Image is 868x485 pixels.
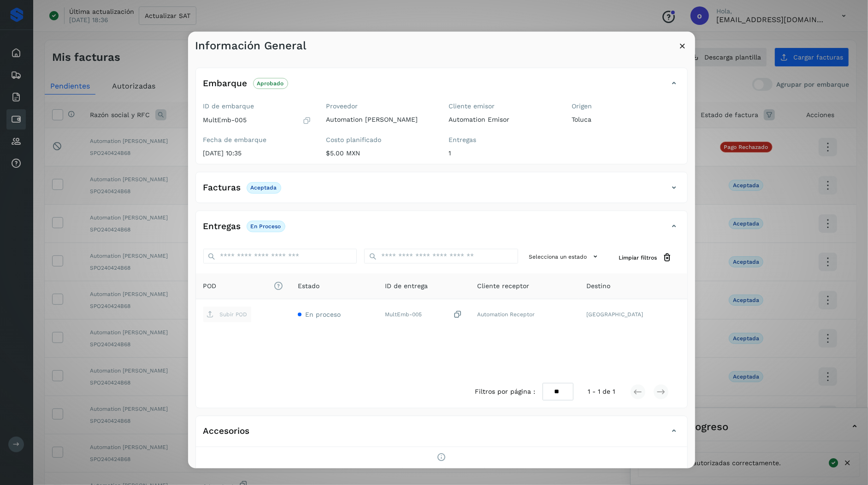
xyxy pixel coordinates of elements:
h4: Accesorios [203,426,250,437]
p: Automation Emisor [449,115,557,123]
span: Destino [586,281,610,291]
label: Origen [572,102,680,110]
button: Subir POD [203,307,251,322]
label: Entregas [449,136,557,143]
p: 1 [449,149,557,157]
p: Subir POD [220,311,248,318]
p: $5.00 MXN [326,149,434,157]
div: EntregasEn proceso [196,219,687,242]
button: Limpiar filtros [612,249,680,266]
span: 1 - 1 de 1 [588,387,615,396]
h3: Información General [195,39,307,53]
span: Cliente receptor [477,281,529,291]
h4: Facturas [203,183,241,193]
span: No hay accesorios agregados [389,466,494,477]
p: Toluca [572,115,680,123]
label: Fecha de embarque [203,136,312,143]
span: ID de entrega [385,281,428,291]
label: Proveedor [326,102,434,110]
span: En proceso [305,311,341,318]
span: Limpiar filtros [619,253,657,261]
td: Automation Receptor [470,299,579,330]
h4: Entregas [203,221,241,232]
span: Filtros por página : [475,387,535,396]
div: MultEmb-005 [385,309,462,319]
button: Selecciona un estado [526,249,604,264]
label: Cliente emisor [449,102,557,110]
p: Automation [PERSON_NAME] [326,115,434,123]
div: EmbarqueAprobado [196,76,687,99]
p: Aceptada [251,184,277,191]
p: [DATE] 10:35 [203,149,312,157]
span: Estado [298,281,319,291]
td: [GEOGRAPHIC_DATA] [579,299,687,330]
h4: Embarque [203,78,248,89]
div: Accesorios [196,424,687,447]
label: Costo planificado [326,136,434,143]
label: ID de embarque [203,102,312,110]
p: MultEmb-005 [203,116,247,124]
div: FacturasAceptada [196,180,687,203]
p: En proceso [251,223,281,230]
p: Aprobado [257,80,284,86]
span: POD [203,281,283,291]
